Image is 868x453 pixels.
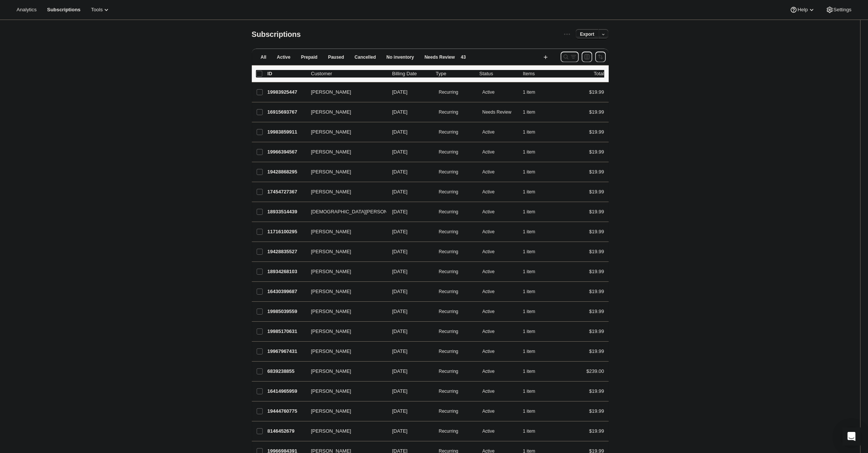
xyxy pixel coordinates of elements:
span: $19.99 [589,348,604,354]
button: Analytics [12,5,41,15]
span: [DATE] [392,189,408,195]
span: $19.99 [589,189,604,195]
button: [PERSON_NAME] [307,266,382,278]
span: 1 item [523,169,535,175]
span: Recurring [439,149,458,155]
span: Recurring [439,368,458,374]
p: Customer [311,70,386,78]
span: [DATE] [392,89,408,95]
p: 19985170631 [268,328,305,335]
span: Active [482,229,495,235]
div: 8146452679[PERSON_NAME][DATE]SuccessRecurringSuccessActive1 item$19.99 [268,426,604,436]
span: [DATE] [392,169,408,175]
div: 16915693767[PERSON_NAME][DATE]SuccessRecurringWarningNeeds Review1 item$19.99 [268,107,604,117]
p: ID [268,70,305,78]
span: $19.99 [589,388,604,394]
span: Recurring [439,249,458,255]
span: Subscriptions [47,7,80,13]
span: 1 item [523,309,535,315]
span: Active [482,309,495,315]
button: [PERSON_NAME] [307,226,382,238]
span: Recurring [439,309,458,315]
span: [DATE] [392,109,408,115]
div: 19444760775[PERSON_NAME][DATE]SuccessRecurringSuccessActive1 item$19.99 [268,406,604,417]
button: [PERSON_NAME] [307,425,382,437]
span: All [261,54,266,60]
span: $19.99 [589,269,604,274]
div: Open Intercom Messenger [842,427,860,445]
span: $19.99 [589,109,604,115]
button: Sort the results [595,52,606,62]
div: 19428835527[PERSON_NAME][DATE]SuccessRecurringSuccessActive1 item$19.99 [268,246,604,257]
span: 1 item [523,129,535,135]
button: [PERSON_NAME] [307,86,382,98]
button: [PERSON_NAME] [307,325,382,337]
span: 1 item [523,109,535,115]
div: 19985039559[PERSON_NAME][DATE]SuccessRecurringSuccessActive1 item$19.99 [268,306,604,317]
button: Create new view [540,52,552,62]
button: [PERSON_NAME] [307,365,382,377]
span: $19.99 [589,408,604,414]
span: Export [580,31,594,37]
span: Active [482,388,495,394]
span: [DATE] [392,209,408,214]
button: 1 item [523,266,544,277]
span: Recurring [439,89,458,95]
span: Subscriptions [252,30,301,38]
button: 1 item [523,406,544,417]
span: 1 item [523,388,535,394]
button: Customize table column order and visibility [582,52,592,62]
p: 8146452679 [268,427,305,435]
span: [DATE] [392,149,408,155]
button: 1 item [523,147,544,157]
span: 1 item [523,289,535,295]
span: Active [482,269,495,275]
span: 1 item [523,89,535,95]
span: [DATE] [392,348,408,354]
span: [DATE] [392,249,408,254]
span: Active [482,169,495,175]
span: [PERSON_NAME] [311,288,351,295]
span: [DATE] [392,309,408,314]
span: Active [482,328,495,334]
span: Active [277,54,290,60]
span: 1 item [523,229,535,235]
span: Recurring [439,169,458,175]
button: 1 item [523,246,544,257]
span: 43 [461,54,466,60]
span: [DATE] [392,368,408,374]
span: Active [482,89,495,95]
span: Active [482,209,495,215]
span: [PERSON_NAME] [311,268,351,275]
span: $19.99 [589,149,604,155]
button: 1 item [523,187,544,197]
span: [DATE] [392,388,408,394]
span: Active [482,368,495,374]
div: 19983925447[PERSON_NAME][DATE]SuccessRecurringSuccessActive1 item$19.99 [268,87,604,97]
span: 1 item [523,269,535,275]
span: Paused [328,54,344,60]
span: No inventory [386,54,414,60]
span: Active [482,129,495,135]
span: [PERSON_NAME] [311,88,351,96]
p: 16430399687 [268,288,305,295]
span: Prepaid [301,54,318,60]
span: [PERSON_NAME] [311,388,351,395]
span: 1 item [523,249,535,255]
span: Tools [91,7,103,13]
p: 19983925447 [268,88,305,96]
button: Search and filter results [561,52,579,62]
span: $19.99 [589,328,604,334]
p: 19983859911 [268,128,305,136]
div: 17454727367[PERSON_NAME][DATE]SuccessRecurringSuccessActive1 item$19.99 [268,187,604,197]
span: Recurring [439,289,458,295]
span: Cancelled [355,54,376,60]
button: 1 item [523,226,544,237]
button: Help [785,5,820,15]
span: $19.99 [589,129,604,135]
span: 1 item [523,189,535,195]
button: [PERSON_NAME] [307,106,382,118]
span: [PERSON_NAME] [311,427,351,435]
span: Active [482,249,495,255]
span: 1 item [523,149,535,155]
